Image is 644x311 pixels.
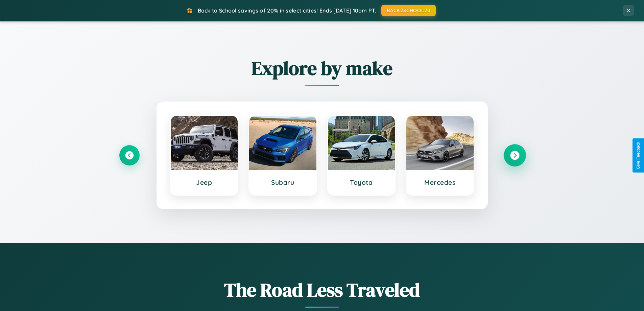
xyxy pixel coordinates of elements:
[256,178,310,186] h3: Subaru
[335,178,388,186] h3: Toyota
[119,277,525,303] h1: The Road Less Traveled
[198,7,376,14] span: Back to School savings of 20% in select cities! Ends [DATE] 10am PT.
[381,5,436,16] button: BACK2SCHOOL20
[413,178,467,186] h3: Mercedes
[636,142,641,169] div: Give Feedback
[119,55,525,81] h2: Explore by make
[177,178,231,186] h3: Jeep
